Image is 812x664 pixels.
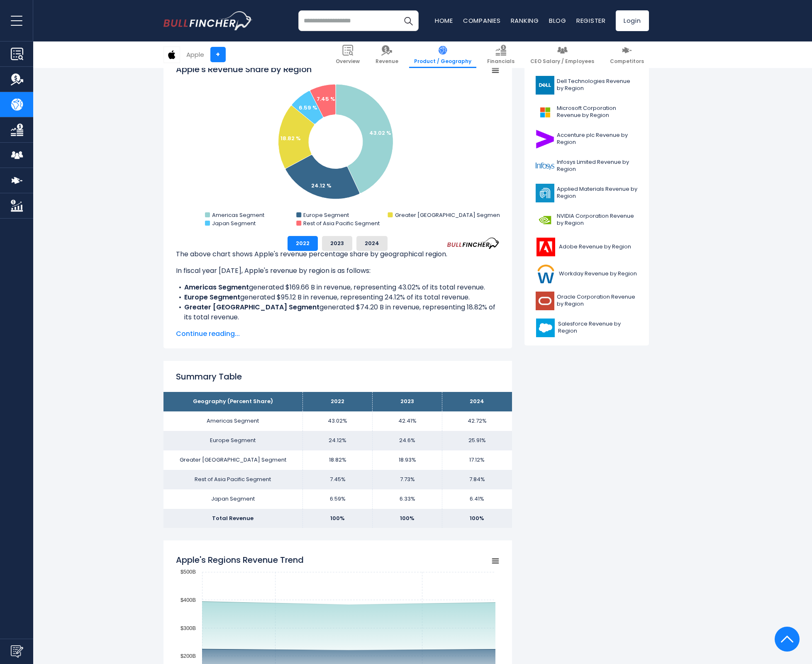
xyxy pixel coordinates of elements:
[525,41,599,68] a: CEO Salary / Employees
[176,302,500,322] li: generated $74.20 B in revenue, representing 18.82% of its total revenue.
[163,489,303,509] td: Japan Segment
[163,431,303,450] td: Europe Segment
[536,76,554,95] img: DELL logo
[280,134,301,142] text: 18.82 %
[511,16,539,25] a: Ranking
[303,431,373,450] td: 24.12%
[531,316,643,339] a: Salesforce Revenue by Region
[180,653,195,659] text: $200B
[317,95,335,103] text: 7.45 %
[605,41,649,68] a: Competitors
[398,10,419,31] button: Search
[303,211,349,219] text: Europe Segment
[536,157,554,175] img: INFY logo
[557,105,638,119] span: Microsoft Corporation Revenue by Region
[180,625,195,631] text: $300B
[442,392,512,411] th: 2024
[303,489,373,509] td: 6.59%
[536,265,556,283] img: WDAY logo
[373,450,442,470] td: 18.93%
[559,270,637,277] span: Workday Revenue by Region
[336,58,360,65] span: Overview
[409,41,476,68] a: Product / Geography
[186,50,204,59] div: Apple
[559,243,631,251] span: Adobe Revenue by Region
[531,74,643,97] a: Dell Technologies Revenue by Region
[210,47,226,62] a: +
[176,329,500,339] span: Continue reading...
[180,569,195,575] text: $500B
[536,319,556,337] img: CRM logo
[376,58,398,65] span: Revenue
[163,392,303,411] th: Geography (Percent Share)
[536,238,556,256] img: ADBE logo
[311,182,332,190] text: 24.12 %
[531,155,643,178] a: Infosys Limited Revenue by Region
[303,509,373,528] td: 100%
[531,182,643,204] a: Applied Materials Revenue by Region
[482,41,519,68] a: Financials
[531,128,643,151] a: Accenture plc Revenue by Region
[414,58,471,65] span: Product / Geography
[303,411,373,431] td: 43.02%
[212,219,256,227] text: Japan Segment
[373,392,442,411] th: 2023
[176,292,500,302] li: generated $95.12 B in revenue, representing 24.12% of its total revenue.
[536,292,554,310] img: ORCL logo
[176,282,500,292] li: generated $169.66 B in revenue, representing 43.02% of its total revenue.
[184,292,240,302] b: Europe Segment
[163,11,253,30] img: bullfincher logo
[176,266,500,276] p: In fiscal year [DATE], Apple's revenue by region is as follows:
[163,470,303,489] td: Rest of Asia Pacific Segment
[536,130,554,148] img: ACN logo
[442,450,512,470] td: 17.12%
[303,450,373,470] td: 18.82%
[531,289,643,312] a: Oracle Corporation Revenue by Region
[531,236,643,258] a: Adobe Revenue by Region
[442,489,512,509] td: 6.41%
[288,236,318,251] button: 2022
[373,489,442,509] td: 6.33%
[557,294,638,308] span: Oracle Corporation Revenue by Region
[531,209,643,231] a: NVIDIA Corporation Revenue by Region
[549,16,566,25] a: Blog
[180,597,195,603] text: $400B
[610,58,644,65] span: Competitors
[487,58,515,65] span: Financials
[442,509,512,528] td: 100%
[373,431,442,450] td: 24.6%
[184,302,319,312] b: Greater [GEOGRAPHIC_DATA] Segment
[212,211,264,219] text: Americas Segment
[557,186,638,200] span: Applied Materials Revenue by Region
[442,470,512,489] td: 7.84%
[463,16,501,25] a: Companies
[303,470,373,489] td: 7.45%
[176,322,500,332] li: generated $25.98 B in revenue, representing 6.59% of its total revenue.
[371,41,403,68] a: Revenue
[369,129,391,137] text: 43.02 %
[176,554,304,566] tspan: Apple's Regions Revenue Trend
[557,213,638,227] span: NVIDIA Corporation Revenue by Region
[557,132,638,146] span: Accenture plc Revenue by Region
[299,104,317,112] text: 6.59 %
[536,184,554,202] img: AMAT logo
[442,431,512,450] td: 25.91%
[373,411,442,431] td: 42.41%
[163,450,303,470] td: Greater [GEOGRAPHIC_DATA] Segment
[176,249,500,259] p: The above chart shows Apple's revenue percentage share by geographical region.
[616,10,649,31] a: Login
[176,63,312,75] tspan: Apple's Revenue Share by Region
[536,103,554,122] img: MSFT logo
[442,411,512,431] td: 42.72%
[331,41,365,68] a: Overview
[373,509,442,528] td: 100%
[373,470,442,489] td: 7.73%
[176,370,500,383] h2: Summary Table
[176,63,500,229] svg: Apple's Revenue Share by Region
[576,16,606,25] a: Register
[176,243,500,392] div: The for Apple is the Americas Segment, which represents 43.02% of its total revenue. The for Appl...
[163,509,303,528] td: Total Revenue
[163,411,303,431] td: Americas Segment
[435,16,453,25] a: Home
[356,236,388,251] button: 2024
